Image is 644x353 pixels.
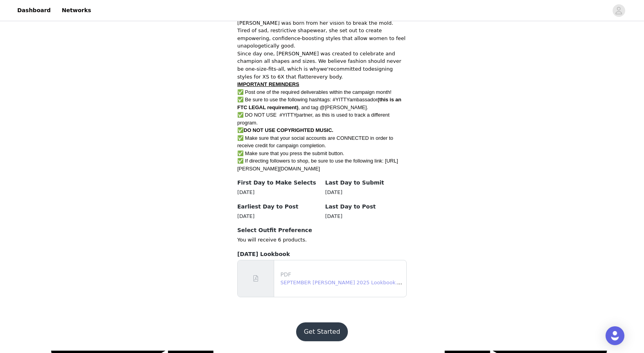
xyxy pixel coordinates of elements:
a: Dashboard [13,2,55,19]
span: ✅ [237,127,333,133]
h4: [DATE] Lookbook [237,250,407,258]
h4: Select Outfit Preference [237,226,407,234]
span: . [341,74,343,80]
span: ✅ If directing followers to shop, be sure to use the following link: [URL][PERSON_NAME][DOMAIN_NAME] [237,158,398,172]
span: (this is an FTC LEGAL requirement) [237,97,401,110]
div: [DATE] [237,188,319,196]
h4: Last Day to Submit [325,179,407,187]
div: [DATE] [325,188,407,196]
h4: First Day to Make Selects [237,179,319,187]
p: You will receive 6 products. [237,236,407,244]
div: Open Intercom Messenger [606,326,624,345]
span: ✅ Make sure that you press the submit button. [237,150,344,156]
p: PDF [280,271,403,279]
span: ✅ Make sure that your social accounts are CONNECTED in order to receive credit for campaign compl... [237,135,393,149]
span: ✅ Be sure to use the following hashtags: #YITTYambassador , and tag @[PERSON_NAME]. [237,97,401,110]
a: SEPTEMBER [PERSON_NAME] 2025 Lookbook.pdf [280,280,406,285]
a: Networks [57,2,96,19]
div: avatar [615,4,622,17]
span: ✅ DO NOT USE #YITTYpartner, as this is used to track a different program. [237,112,389,126]
h4: Last Day to Post [325,203,407,211]
span: IMPORTANT REMINDERS [237,81,299,87]
span: Since day one, [PERSON_NAME] was created to celebrate and champion all shapes and sizes. We belie... [237,51,401,72]
span: designing styles for XS to 6X that flatter [237,66,393,80]
span: Co-founded by four-time Grammy Award-winning artist [PERSON_NAME] was born from her vision to bre... [237,12,406,49]
span: every body [313,74,341,80]
div: [DATE] [325,212,407,220]
span: ✅ Post one of the required deliverables within the campaign month! [237,89,391,95]
div: [DATE] [237,212,319,220]
span: DO NOT USE COPYRIGHTED MUSIC. [244,127,333,133]
span: committed to [334,66,368,72]
span: we're [320,66,333,72]
h4: Earliest Day to Post [237,203,319,211]
button: Get Started [296,322,348,341]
